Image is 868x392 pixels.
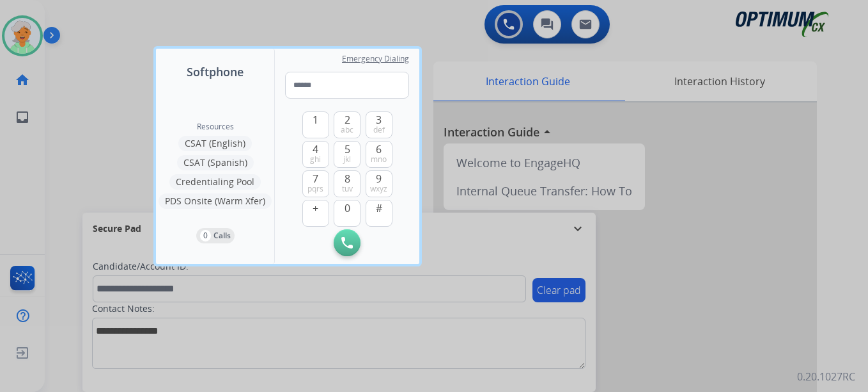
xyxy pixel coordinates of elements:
button: 6mno [366,141,392,168]
p: Calls [213,230,231,241]
span: 0 [345,200,350,216]
span: mno [371,154,387,165]
button: PDS Onsite (Warm Xfer) [159,193,272,209]
span: Resources [197,122,234,132]
span: Softphone [187,63,244,81]
span: 8 [345,171,350,186]
span: 5 [345,142,350,157]
p: 0.20.1027RC [797,369,855,384]
button: 9wxyz [366,170,392,197]
button: 0 [334,200,360,227]
span: ghi [310,154,321,165]
button: 7pqrs [302,170,329,197]
span: 4 [313,142,318,157]
button: 3def [366,111,392,138]
span: jkl [343,154,351,165]
p: 0 [200,230,211,241]
button: 4ghi [302,141,329,168]
button: 5jkl [334,141,360,168]
span: wxyz [370,184,387,194]
span: 1 [313,112,318,127]
span: pqrs [307,184,323,194]
button: 8tuv [334,170,360,197]
span: def [373,125,385,135]
button: 1 [302,111,329,138]
span: 6 [376,142,382,157]
span: + [313,200,318,216]
img: call-button [341,237,353,249]
button: CSAT (Spanish) [177,155,254,170]
button: 0Calls [196,228,235,243]
button: CSAT (English) [178,136,252,151]
button: + [302,200,329,227]
span: 2 [345,112,350,127]
button: # [366,200,392,227]
span: abc [341,125,353,135]
span: tuv [342,184,353,194]
span: Emergency Dialing [342,54,409,64]
span: 7 [313,171,318,186]
button: Credentialing Pool [169,174,261,190]
span: # [376,200,382,216]
span: 9 [376,171,382,186]
button: 2abc [334,111,360,138]
span: 3 [376,112,382,127]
